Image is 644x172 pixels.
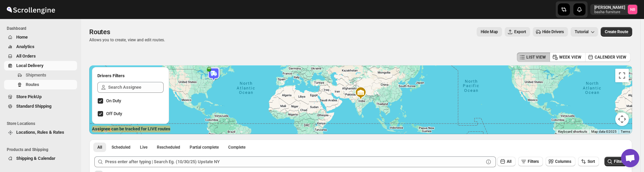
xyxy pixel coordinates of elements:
[112,145,130,150] span: Scheduled
[507,159,511,164] span: All
[7,147,78,152] span: Products and Shipping
[594,10,625,14] p: basha-furniture
[106,98,121,103] span: On Duty
[542,29,564,35] span: Hide Drivers
[601,27,632,37] button: Create Route
[528,159,539,164] span: Filters
[615,69,629,82] button: Toggle fullscreen view
[559,55,581,60] span: WEEK VIEW
[621,149,639,167] div: Open chat
[89,37,165,43] p: Allows you to create, view and edit routes.
[575,29,589,35] span: Tutorial
[595,55,626,60] span: CALENDER VIEW
[4,42,77,51] button: Analytics
[594,5,625,10] p: [PERSON_NAME]
[605,29,628,35] span: Create Route
[4,51,77,61] button: All Orders
[91,125,113,134] a: Open this area in Google Maps (opens a new window)
[97,72,164,79] h2: Drivers Filters
[97,145,102,150] span: All
[590,4,638,15] button: User menu
[533,27,568,37] button: Hide Drivers
[106,111,122,116] span: Off Duty
[228,145,245,150] span: Complete
[526,55,546,60] span: LIST VIEW
[5,1,56,18] img: ScrollEngine
[16,63,44,68] span: Local Delivery
[630,7,635,12] text: NB
[591,130,617,133] span: Map data ©2025
[4,70,77,80] button: Shipments
[26,82,39,87] span: Routes
[571,27,598,37] button: Tutorial
[558,129,587,134] button: Keyboard shortcuts
[4,33,77,42] button: Home
[92,126,170,132] label: Assignee can be tracked for LIVE routes
[16,53,36,59] span: All Orders
[615,112,629,126] button: Map camera controls
[477,27,502,37] button: Map action label
[497,157,516,166] button: All
[588,159,595,164] span: Sort
[514,29,526,35] span: Export
[105,156,484,167] input: Press enter after typing | Search Eg. (10/30/25) Upstate NY
[621,130,630,133] a: Terms (opens in new tab)
[585,52,630,62] button: CALENDER VIEW
[546,157,575,166] button: Columns
[614,159,623,164] span: Filter
[157,145,180,150] span: Rescheduled
[16,130,64,135] span: Locations, Rules & Rates
[91,125,113,134] img: Google
[555,159,571,164] span: Columns
[16,156,55,161] span: Shipping & Calendar
[93,143,106,152] button: All routes
[16,44,34,49] span: Analytics
[4,128,77,137] button: Locations, Rules & Rates
[7,121,78,126] span: Store Locations
[140,145,147,150] span: Live
[89,28,110,36] span: Routes
[550,52,586,62] button: WEEK VIEW
[481,29,498,35] span: Hide Map
[505,27,530,37] button: Export
[7,26,78,31] span: Dashboard
[26,72,46,78] span: Shipments
[16,104,51,109] span: Standard Shipping
[518,157,543,166] button: Filters
[4,154,77,163] button: Shipping & Calendar
[16,94,42,99] span: Store PickUp
[190,145,219,150] span: Partial complete
[4,80,77,89] button: Routes
[108,82,164,93] input: Search Assignee
[628,5,637,14] span: Nael Basha
[578,157,599,166] button: Sort
[604,157,627,166] button: Filter
[16,35,28,40] span: Home
[517,52,550,62] button: LIST VIEW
